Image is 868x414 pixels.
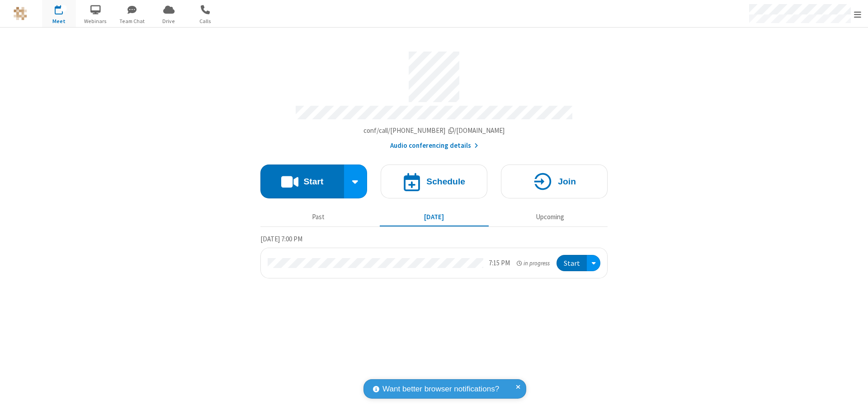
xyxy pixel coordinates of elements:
[303,177,323,186] h4: Start
[501,165,608,198] button: Join
[260,165,344,198] button: Start
[79,17,113,25] span: Webinars
[845,390,861,408] iframe: Chat
[363,126,505,135] span: Copy my meeting room link
[558,177,576,186] h4: Join
[390,141,478,151] button: Audio conferencing details
[344,165,368,198] div: Start conference options
[363,126,505,136] button: Copy my meeting room linkCopy my meeting room link
[260,235,302,243] span: [DATE] 7:00 PM
[517,259,550,268] em: in progress
[189,17,222,25] span: Calls
[382,383,499,395] span: Want better browser notifications?
[152,17,186,25] span: Drive
[380,208,489,226] button: [DATE]
[115,17,149,25] span: Team Chat
[61,5,67,12] div: 1
[557,255,587,272] button: Start
[260,234,608,279] section: Today's Meetings
[426,177,465,186] h4: Schedule
[495,208,604,226] button: Upcoming
[264,208,373,226] button: Past
[260,45,608,151] section: Account details
[587,255,600,272] div: Open menu
[42,17,76,25] span: Meet
[381,165,487,198] button: Schedule
[489,258,510,268] div: 7:15 PM
[14,7,27,20] img: QA Selenium DO NOT DELETE OR CHANGE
